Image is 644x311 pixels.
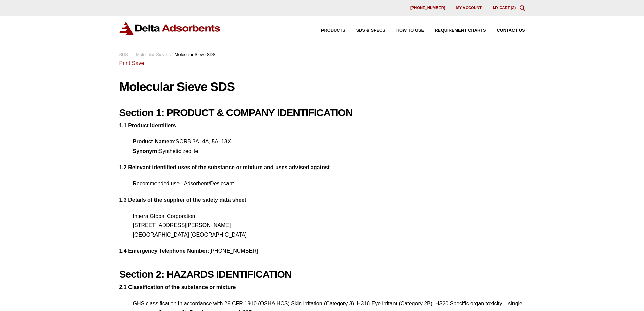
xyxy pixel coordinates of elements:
span: Requirement Charts [435,28,486,33]
strong: Synonym: [133,148,159,154]
p: Interra Global Corporation [STREET_ADDRESS][PERSON_NAME] [GEOGRAPHIC_DATA] [GEOGRAPHIC_DATA] [119,212,525,239]
div: Toggle Modal Content [520,5,525,11]
strong: 1.2 Relevant identified uses of the substance or mixture and uses advised against [119,164,330,170]
h2: Section 2: HAZARDS IDENTIFICATION [119,268,525,281]
span: : [170,52,171,57]
a: Requirement Charts [424,28,486,33]
span: SDS & SPECS [356,28,385,33]
a: SDS & SPECS [345,28,385,33]
span: [PHONE_NUMBER] [410,6,445,10]
strong: 1.3 Details of the supplier of the safety data sheet [119,197,246,203]
strong: Product Name: [133,139,171,145]
p: [PHONE_NUMBER] [119,246,525,256]
span: : [132,52,133,57]
a: [PHONE_NUMBER] [405,5,451,11]
strong: 1.1 Product Identifiers [119,123,176,128]
img: Delta Adsorbents [119,22,221,35]
span: How to Use [396,28,424,33]
p: Recommended use : Adsorbent/Desiccant [119,179,525,188]
a: My Cart (2) [493,6,516,10]
span: Products [321,28,345,33]
h2: Section 1: PRODUCT & COMPANY IDENTIFICATION [119,107,525,119]
strong: 1.4 Emergency Telephone Number: [119,248,209,254]
a: My account [451,5,487,11]
a: Save [132,60,144,66]
a: Print [119,60,130,66]
span: 2 [512,6,514,10]
a: Contact Us [486,28,525,33]
a: How to Use [385,28,424,33]
h1: Molecular Sieve SDS [119,80,525,94]
span: Contact Us [497,28,525,33]
a: SDS [119,52,128,57]
span: My account [456,6,482,10]
strong: 2.1 Classification of the substance or mixture [119,284,236,290]
span: Molecular Sieve SDS [175,52,216,57]
p: mSORB 3A, 4A, 5A, 13X Synthetic zeolite [119,137,525,155]
a: Products [310,28,345,33]
a: Molecular Sieve [136,52,167,57]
